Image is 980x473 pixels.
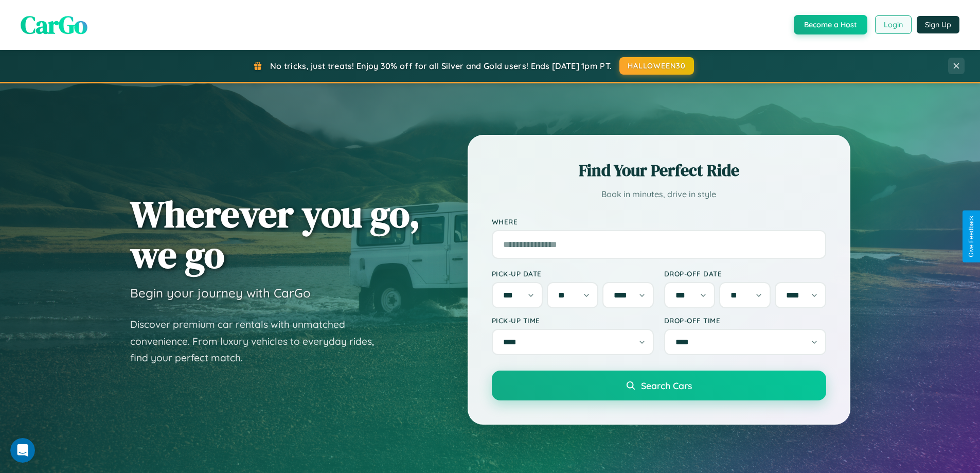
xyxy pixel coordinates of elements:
[130,285,311,301] h3: Begin your journey with CarGo
[270,61,612,71] span: No tricks, just treats! Enjoy 30% off for all Silver and Gold users! Ends [DATE] 1pm PT.
[492,269,654,278] label: Pick-up Date
[794,15,867,34] button: Become a Host
[492,187,826,202] p: Book in minutes, drive in style
[664,316,826,325] label: Drop-off Time
[619,57,694,75] button: HALLOWEEN30
[968,216,975,257] div: Give Feedback
[492,316,654,325] label: Pick-up Time
[10,438,35,463] iframe: Intercom live chat
[492,371,826,400] button: Search Cars
[492,217,826,226] label: Where
[917,16,959,33] button: Sign Up
[130,316,387,366] p: Discover premium car rentals with unmatched convenience. From luxury vehicles to everyday rides, ...
[492,159,826,182] h2: Find Your Perfect Ride
[664,269,826,278] label: Drop-off Date
[875,15,912,34] button: Login
[641,380,692,391] span: Search Cars
[130,194,420,275] h1: Wherever you go, we go
[21,8,87,42] span: CarGo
